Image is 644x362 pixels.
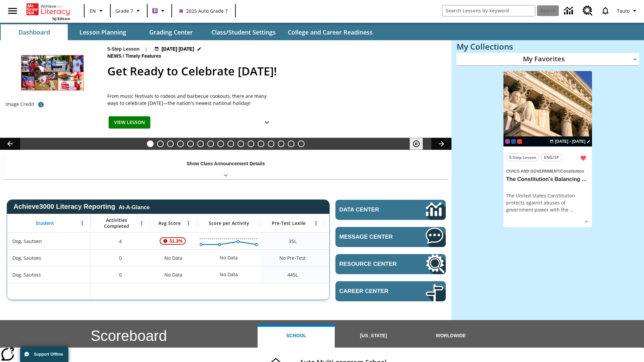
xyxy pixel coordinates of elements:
button: Slide 12 Mixed Practice: Citing Evidence [258,140,264,147]
span: Grade 7 [115,7,133,14]
span: Avg Score [158,220,181,226]
button: Slide 5 Cruise Ships: Making Waves [187,140,194,147]
button: [US_STATE] [335,324,412,348]
button: Remove from Favorites [577,152,589,164]
button: View Lesson [109,116,150,129]
div: At-A-Glance [119,203,150,210]
span: Support Offline [34,352,63,357]
span: No Data [161,268,186,282]
span: 4 [119,238,122,245]
span: Achieve3000 Literacy Reporting [13,203,150,210]
span: EN [90,7,96,14]
button: Pause [410,138,423,150]
a: Data Center [335,200,446,220]
button: ENG/SP [541,154,562,161]
button: Open Menu [311,218,321,228]
span: Activities Completed [94,217,139,229]
div: The United States Constitution protects against abuses of government power with the [506,192,589,213]
span: 35 Lexile, Dog, Sautoen [289,238,297,245]
p: 5-Step Lesson [107,46,140,53]
div: My Favorites [457,53,639,66]
button: Open Menu [137,218,147,228]
span: Topic: Civics and Government/Constitution [506,167,589,175]
span: 0 [119,271,122,278]
span: Constitution [560,169,584,174]
button: Slide 9 Attack of the Terrifying Tomatoes [227,140,234,147]
div: Pause [410,138,430,150]
div: 35 Lexile, ER, Based on the Lexile Reading measure, student is an Emerging Reader (ER) and will h... [324,233,388,249]
span: Civics and Government [506,169,559,174]
button: Profile/Settings [614,5,641,17]
button: Image credit: Top, left to right: Aaron of L.A. Photography/Shutterstock; Aaron of L.A. Photograp... [34,99,48,111]
button: 5-Step Lesson [506,154,539,161]
button: Slide 11 The Invasion of the Free CD [248,140,254,147]
h3: The Constitution's Balancing Act [506,176,589,183]
span: Career Center [339,288,406,295]
span: Timely Features [125,53,162,60]
div: , 31.3%, Attention! This student's Average First Try Score of 31.3% is below 65%, Dog, Sautoen [150,233,197,249]
div: No Data, Dog, Sautoss [150,266,197,283]
div: 0, Dog, Sautoes [91,249,150,266]
div: No Data, Dog, Sautoes [216,251,241,264]
div: Current Class [505,139,510,144]
div: No Data, Dog, Sautoss [216,268,241,281]
button: Slide 7 The Last Homesteaders [207,140,214,147]
a: Notifications [597,2,614,19]
span: Resource Center [339,261,406,267]
span: Dog, Sautoen [12,238,42,245]
h2: Get Ready to Celebrate Juneteenth! [107,63,443,80]
span: Message Center [339,234,406,240]
span: [DATE] [DATE] [162,46,194,53]
span: | [145,46,148,53]
button: Slide 13 Pre-release lesson [268,140,274,147]
button: Language: EN, Select a language [87,5,108,17]
div: No Data, Dog, Sautoes [324,249,388,266]
div: 0, Dog, Sautoss [91,266,150,283]
div: Show Class Announcement Details [3,156,448,179]
button: Slide 14 Career Lesson [278,140,284,147]
button: Grading Center [138,24,205,40]
span: NJ Edition [52,16,70,21]
span: Student [36,220,54,226]
button: Grade: Grade 7, Select a grade [113,5,145,17]
div: 445 Lexile, Below expected, Dog, Sautoss [324,266,388,283]
span: 5-Step Lesson [509,154,536,161]
button: Open Menu [183,218,194,228]
span: 0 [119,254,122,261]
span: News [107,53,123,60]
div: OL 2025 Auto Grade 8 [511,139,516,144]
button: Lesson Planning [69,24,136,40]
span: 31.3% [167,235,185,247]
a: Data Center [560,2,579,20]
button: Lesson carousel, Next [431,138,451,150]
button: School [258,324,335,348]
span: B [154,6,157,15]
button: Jul 17 - Jun 30 Choose Dates [153,46,203,53]
button: Slide 16 Point of View [298,140,305,147]
span: [DATE] - [DATE] [555,138,585,144]
button: Open Menu [77,218,87,228]
span: 2025 Auto Grade 7 [179,7,228,14]
button: Dashboard [1,24,68,40]
input: search field [442,5,535,16]
a: Message Center [335,227,446,247]
span: ENG/SP [544,154,559,161]
div: lesson details [503,71,592,228]
img: Photos of red foods and of people celebrating Juneteenth at parades, Opal's Walk, and at a rodeo. [5,46,99,99]
button: Show Details [260,116,274,129]
button: Aug 24 - Aug 24 Choose Dates [548,138,592,144]
button: Slide 15 The Constitution's Balancing Act [288,140,294,147]
span: Tauto [617,7,630,14]
div: From music festivals to rodeos and barbecue cookouts, there are many ways to celebrate [DATE]—the... [107,93,275,107]
button: Open side menu [3,1,22,21]
button: Slide 1 Get Ready to Celebrate Juneteenth! [147,140,154,147]
span: No Pre-Test, Dog, Sautoes [279,254,306,261]
div: Test 1 [517,139,522,144]
a: Home [26,3,70,16]
span: Pre-Test Lexile [272,220,306,226]
button: Slide 2 Back On Earth [157,140,164,147]
button: Worldwide [412,324,489,348]
button: Boost Class color is purple. Change class color [150,5,169,17]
